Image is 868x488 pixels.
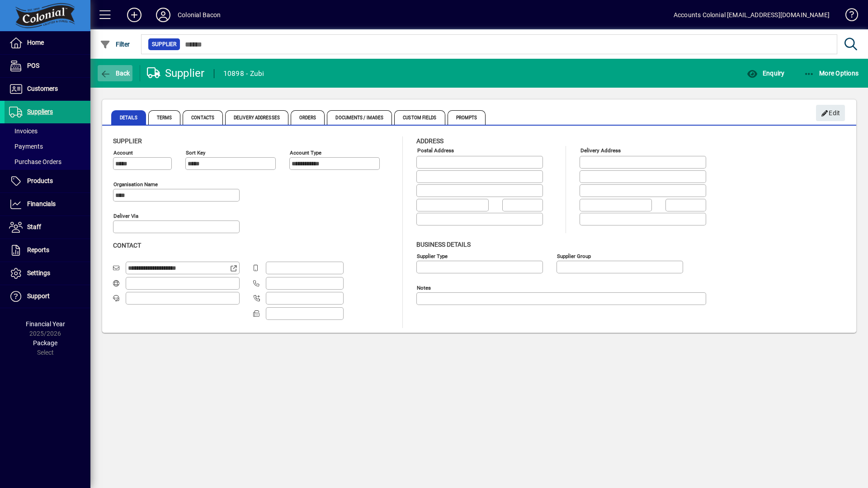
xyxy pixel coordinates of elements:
span: Home [27,39,44,46]
span: Contacts [183,110,223,125]
span: Terms [148,110,181,125]
span: Suppliers [27,108,53,115]
span: Package [33,339,57,347]
button: Profile [149,7,178,23]
a: Financials [5,193,90,216]
span: Filter [100,41,130,48]
span: Custom Fields [394,110,445,125]
span: Settings [27,269,50,277]
span: More Options [804,70,859,77]
span: Orders [291,110,325,125]
a: Knowledge Base [839,2,857,31]
a: Support [5,285,90,308]
span: Prompts [448,110,486,125]
mat-label: Supplier group [557,253,591,259]
a: Payments [5,139,90,154]
mat-label: Account [113,150,133,156]
span: Supplier [113,137,142,145]
app-page-header-button: Back [90,65,140,81]
div: Colonial Bacon [178,8,221,22]
button: Filter [98,36,132,52]
a: Reports [5,239,90,262]
a: Settings [5,262,90,285]
span: Support [27,292,50,300]
div: Supplier [147,66,205,80]
button: More Options [802,65,861,81]
span: Business details [416,241,471,248]
span: Purchase Orders [9,158,61,165]
span: Financial Year [26,320,65,328]
span: Back [100,70,130,77]
mat-label: Sort key [186,150,205,156]
a: Purchase Orders [5,154,90,169]
span: Supplier [152,40,176,49]
span: Customers [27,85,58,92]
span: Enquiry [747,70,784,77]
span: Address [416,137,443,145]
a: POS [5,55,90,77]
mat-label: Organisation name [113,181,158,188]
div: 10898 - Zubi [223,66,264,81]
span: Reports [27,246,49,253]
mat-label: Supplier type [417,253,448,259]
a: Products [5,170,90,192]
span: Financials [27,200,56,207]
span: Contact [113,242,141,249]
a: Customers [5,78,90,100]
button: Edit [816,105,845,121]
mat-label: Deliver via [113,213,138,219]
span: POS [27,62,39,69]
span: Staff [27,223,41,230]
span: Edit [821,106,840,121]
span: Documents / Images [327,110,392,125]
span: Products [27,177,53,184]
span: Invoices [9,127,38,135]
button: Enquiry [745,65,787,81]
div: Accounts Colonial [EMAIL_ADDRESS][DOMAIN_NAME] [674,8,830,22]
button: Back [98,65,132,81]
button: Add [120,7,149,23]
a: Staff [5,216,90,239]
span: Delivery Addresses [225,110,288,125]
span: Details [111,110,146,125]
mat-label: Account Type [290,150,321,156]
span: Payments [9,143,43,150]
a: Home [5,32,90,54]
a: Invoices [5,123,90,139]
mat-label: Notes [417,284,431,291]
